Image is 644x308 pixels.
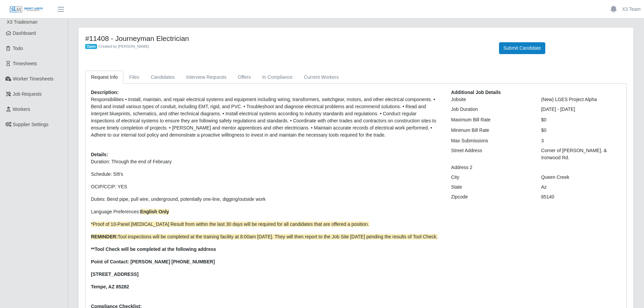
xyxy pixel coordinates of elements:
a: In Compliance [257,71,299,84]
b: Details: [91,152,108,157]
a: Request Info [85,71,123,84]
strong: [STREET_ADDRESS] [91,271,139,277]
a: Current Workers [298,71,344,84]
span: Created by [PERSON_NAME] [98,44,149,48]
div: Street Address [446,147,536,161]
div: Job Duration [446,106,536,113]
span: Open [85,44,97,49]
a: X3 Team [622,6,641,13]
p: Responsibilities • Install, maintain, and repair electrical systems and equipment including wirin... [91,96,441,139]
img: SLM Logo [9,6,43,13]
p: Duration: Through the end of February [91,158,441,165]
div: 85140 [536,193,626,200]
strong: **Tool Check will be completed at the following address [91,246,216,252]
strong: Tempe, AZ 85282 [91,284,129,289]
p: OCIP/CCIP: YES [91,183,441,190]
div: $0 [536,127,626,134]
span: *Proof of 10-Panel [MEDICAL_DATA] Result from within the last 30 days will be required for all ca... [91,221,369,227]
p: Duties: Bend pipe, pull wire, underground, potentially one-line, digging/outside work [91,196,441,203]
div: State [446,184,536,191]
span: Job Requests [13,91,42,97]
strong: English Only [140,209,169,214]
p: Schedule: 5/8's [91,171,441,178]
span: Todo [13,46,23,51]
b: Description: [91,90,119,95]
div: [DATE] - [DATE] [536,106,626,113]
div: 3 [536,137,626,144]
div: Jobsite [446,96,536,103]
div: Max Submissions [446,137,536,144]
div: $0 [536,116,626,123]
a: Candidates [145,71,181,84]
div: Address 2 [446,164,536,171]
div: Queen Creek [536,174,626,181]
a: Offers [232,71,257,84]
div: Maximum Bill Rate [446,116,536,123]
a: Interview Requests [181,71,232,84]
div: (New) LGES Project Alpha [536,96,626,103]
span: Supplier Settings [13,122,49,127]
div: Zipcode [446,193,536,200]
span: X3 Tradesman [7,19,38,25]
div: City [446,174,536,181]
p: Language Preferences: [91,208,441,215]
div: Minimum Bill Rate [446,127,536,134]
b: Additional Job Details [451,90,501,95]
span: Worker Timesheets [13,76,53,81]
span: Dashboard [13,30,36,36]
div: Corner of [PERSON_NAME]. & Ironwood Rd. [536,147,626,161]
span: Tool inspections will be completed at the training facility at 8:00am [DATE]. They will then repo... [91,234,437,239]
button: Submit Candidate [499,42,545,54]
div: Az [536,184,626,191]
strong: REMINDER: [91,234,118,239]
span: Workers [13,106,30,112]
a: Files [123,71,145,84]
h4: #11408 - Journeyman Electrician [85,34,489,43]
strong: Point of Contact: [PERSON_NAME] [PHONE_NUMBER] [91,259,215,264]
span: Timesheets [13,61,37,66]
